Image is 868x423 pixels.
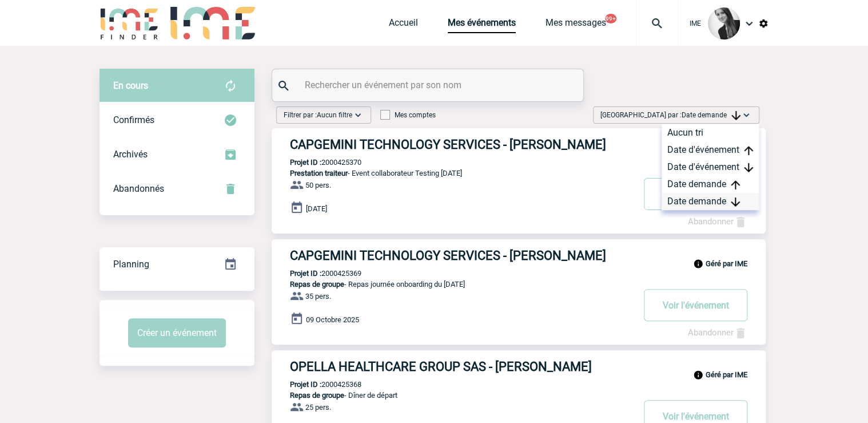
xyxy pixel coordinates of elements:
span: 50 pers. [305,181,331,189]
span: IME [690,19,701,27]
span: En cours [113,80,148,91]
b: Projet ID : [290,158,321,167]
b: Géré par IME [706,259,747,268]
span: 09 Octobre 2025 [306,315,359,324]
span: Confirmés [113,114,154,125]
button: Créer un événement [128,318,226,347]
span: Repas de groupe [290,280,344,288]
img: arrow_downward.png [744,163,753,172]
input: Rechercher un événement par son nom [302,77,556,93]
img: arrow_upward.png [731,180,740,189]
img: baseline_expand_more_white_24dp-b.png [740,109,752,121]
p: 2000425370 [272,158,361,167]
b: Projet ID : [290,269,321,278]
span: Archivés [113,149,148,160]
img: info_black_24dp.svg [693,259,703,269]
span: 25 pers. [305,403,331,412]
img: info_black_24dp.svg [693,370,703,380]
div: Date demande [662,176,759,193]
img: arrow_upward.png [744,146,753,155]
button: Voir l'événement [644,289,747,321]
a: Accueil [389,17,418,33]
a: CAPGEMINI TECHNOLOGY SERVICES - [PERSON_NAME] [272,137,766,152]
span: Filtrer par : [284,109,352,121]
a: Planning [99,247,254,280]
div: Retrouvez ici tous vos événements annulés [99,172,254,206]
div: Aucun tri [662,124,759,141]
p: 2000425368 [272,380,361,389]
h3: CAPGEMINI TECHNOLOGY SERVICES - [PERSON_NAME] [290,248,633,263]
span: Planning [113,259,149,270]
label: Mes comptes [380,111,436,119]
h3: OPELLA HEALTHCARE GROUP SAS - [PERSON_NAME] [290,359,633,374]
button: Voir l'événement [644,178,747,210]
h3: CAPGEMINI TECHNOLOGY SERVICES - [PERSON_NAME] [290,137,633,152]
img: baseline_expand_more_white_24dp-b.png [352,109,364,121]
a: Abandonner [688,327,747,338]
a: Abandonner [688,216,747,227]
p: - Dîner de départ [272,391,633,400]
p: 2000425369 [272,269,361,278]
a: OPELLA HEALTHCARE GROUP SAS - [PERSON_NAME] [272,359,766,374]
span: Repas de groupe [290,391,344,400]
b: Projet ID : [290,380,321,389]
span: Abandonnés [113,183,164,194]
div: Retrouvez ici tous vos évènements avant confirmation [99,69,254,103]
a: CAPGEMINI TECHNOLOGY SERVICES - [PERSON_NAME] [272,248,766,263]
p: - Repas journée onboarding du [DATE] [272,280,633,288]
span: Prestation traiteur [290,169,348,177]
div: Retrouvez ici tous vos événements organisés par date et état d'avancement [99,247,254,282]
div: Date demande [662,193,759,210]
a: Mes événements [448,17,516,33]
span: Aucun filtre [317,111,352,119]
a: Mes messages [546,17,606,33]
div: Date d'événement [662,159,759,176]
img: IME-Finder [99,7,159,39]
button: 99+ [605,14,616,23]
b: Géré par IME [706,370,747,379]
img: 101050-0.jpg [708,7,740,39]
span: Date demande [682,111,740,119]
img: arrow_downward.png [731,197,740,207]
div: Date d'événement [662,141,759,159]
div: Retrouvez ici tous les événements que vous avez décidé d'archiver [99,137,254,172]
span: [DATE] [306,204,327,213]
span: [GEOGRAPHIC_DATA] par : [600,109,740,121]
img: arrow_downward.png [731,111,740,120]
p: - Event collaborateur Testing [DATE] [272,169,633,177]
span: 35 pers. [305,292,331,301]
